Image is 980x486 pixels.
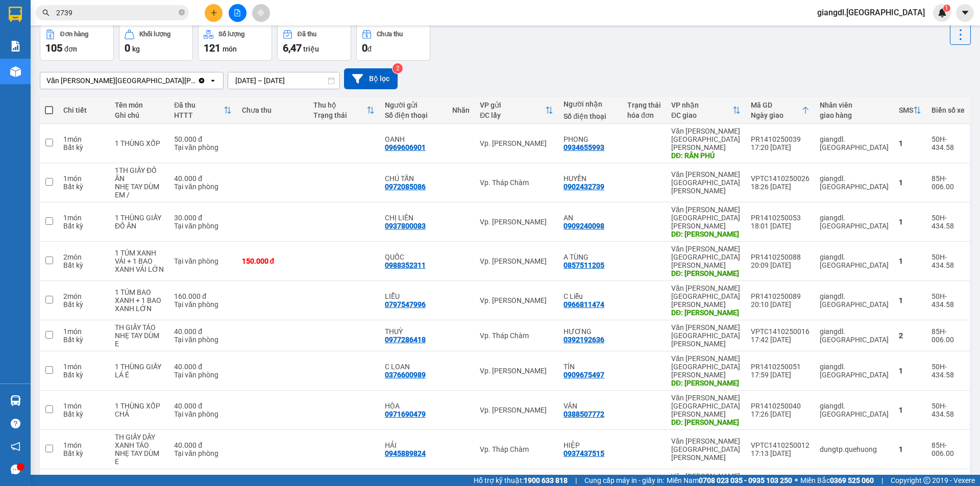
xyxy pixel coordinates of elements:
[174,336,231,344] div: Tại văn phòng
[751,174,810,183] div: VPTC1410250026
[563,222,604,230] div: 0909240098
[563,174,617,183] div: HUYỀN
[627,101,661,109] div: Trạng thái
[480,111,545,119] div: ĐC lấy
[820,135,889,151] div: giangdl.quehuong
[385,222,426,230] div: 0937800083
[932,253,965,269] div: 50H-434.58
[563,327,617,336] div: HƯƠNG
[11,419,20,428] span: question-circle
[480,367,553,375] div: Vp. [PERSON_NAME]
[174,371,231,379] div: Tại văn phòng
[63,143,105,151] div: Bất kỳ
[119,24,193,61] button: Khối lượng0kg
[751,336,810,344] div: 17:42 [DATE]
[13,66,56,114] b: An Anh Limousine
[751,222,810,230] div: 18:01 [DATE]
[179,8,185,18] span: close-circle
[751,183,810,191] div: 18:26 [DATE]
[820,292,889,309] div: giangdl.quehuong
[277,24,351,61] button: Đã thu6,47 triệu
[671,309,741,317] div: DĐ: TÂN PHÚ
[11,442,20,451] span: notification
[385,261,426,269] div: 0988352311
[42,9,50,16] span: search
[943,5,950,12] sup: 1
[475,97,558,124] th: Toggle SortBy
[63,261,105,269] div: Bất kỳ
[115,331,164,348] div: NHẸ TAY DÙM E
[563,402,617,410] div: VÂN
[932,363,965,379] div: 50H-434.58
[563,449,604,457] div: 0937437515
[209,76,217,85] svg: open
[115,323,164,331] div: TH GIẤY TÁO
[218,31,244,38] div: Số lượng
[751,135,810,143] div: PR1410250039
[746,97,815,124] th: Toggle SortBy
[115,249,164,273] div: 1 TÚM XANH VẢI + 1 BAO XANH VẢI LỚN
[671,354,741,379] div: Văn [PERSON_NAME][GEOGRAPHIC_DATA][PERSON_NAME]
[385,402,442,410] div: HÒA
[563,371,604,379] div: 0909675497
[751,143,810,151] div: 17:20 [DATE]
[174,292,231,300] div: 160.000 đ
[64,45,77,53] span: đơn
[899,367,921,375] div: 1
[751,214,810,222] div: PR1410250053
[671,379,741,387] div: DĐ: TÂN PHÚ
[480,331,553,340] div: Vp. Tháp Chàm
[63,327,105,336] div: 1 món
[751,402,810,410] div: PR1410250040
[671,111,732,119] div: ĐC giao
[115,363,164,379] div: 1 THÙNG GIẤY LÁ É
[899,296,921,304] div: 1
[10,395,21,406] img: warehouse-icon
[40,24,114,61] button: Đơn hàng105đơn
[385,292,442,300] div: LIỄU
[63,336,105,344] div: Bất kỳ
[923,477,930,484] span: copyright
[46,75,195,86] div: Văn [PERSON_NAME][GEOGRAPHIC_DATA][PERSON_NAME]
[899,406,921,414] div: 1
[956,4,974,22] button: caret-down
[385,174,442,183] div: CHÚ TẤN
[313,101,366,109] div: Thu hộ
[671,206,741,230] div: Văn [PERSON_NAME][GEOGRAPHIC_DATA][PERSON_NAME]
[751,292,810,300] div: PR1410250089
[377,31,403,38] div: Chưa thu
[385,327,442,336] div: THUỲ
[174,135,231,143] div: 50.000 đ
[820,327,889,344] div: giangdl.quehuong
[932,174,965,191] div: 85H-006.00
[257,9,264,16] span: aim
[174,174,231,183] div: 40.000 đ
[63,135,105,143] div: 1 món
[63,410,105,418] div: Bất kỳ
[474,475,568,486] span: Hỗ trợ kỹ thuật:
[45,42,62,54] span: 105
[563,336,604,344] div: 0392192636
[938,8,947,17] img: icon-new-feature
[945,5,948,12] span: 1
[385,183,426,191] div: 0972085086
[210,9,217,16] span: plus
[899,139,921,147] div: 1
[563,135,617,143] div: PHONG
[252,4,270,22] button: aim
[174,449,231,457] div: Tại văn phòng
[125,42,130,54] span: 0
[881,475,883,486] span: |
[820,214,889,230] div: giangdl.quehuong
[63,222,105,230] div: Bất kỳ
[385,371,426,379] div: 0376600989
[751,253,810,261] div: PR1410250088
[751,410,810,418] div: 17:26 [DATE]
[174,410,231,418] div: Tại văn phòng
[385,101,442,109] div: Người gửi
[563,100,617,108] div: Người nhận
[751,441,810,449] div: VPTC1410250012
[205,4,223,22] button: plus
[820,363,889,379] div: giangdl.quehuong
[480,257,553,265] div: Vp. [PERSON_NAME]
